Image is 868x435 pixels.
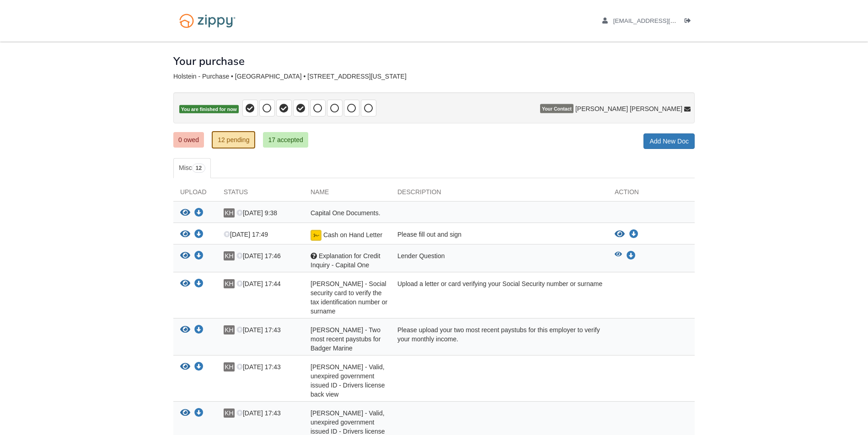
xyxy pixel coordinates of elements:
div: Holstein - Purchase • [GEOGRAPHIC_DATA] • [STREET_ADDRESS][US_STATE] [173,73,695,80]
a: Download Explanation for Credit Inquiry - Capital One [627,252,636,260]
h1: Your purchase [173,55,245,67]
a: Download Explanation for Credit Inquiry - Capital One [194,253,204,260]
button: View Kayla Holstein - Valid, unexpired government issued ID - Drivers license back view [180,362,190,372]
span: Capital One Documents. [311,209,380,217]
div: Please upload your two most recent paystubs for this employer to verify your monthly income. [391,325,608,353]
button: View Kayla Holstein - Two most recent paystubs for Badger Marine [180,325,190,335]
span: Explanation for Credit Inquiry - Capital One [311,252,380,269]
span: [DATE] 17:44 [236,280,281,287]
button: View Kayla Holstein - Social security card to verify the tax identification number or surname [180,279,190,289]
a: Add New Doc [643,133,695,149]
button: View Cash on Hand Letter [180,230,190,239]
a: Log out [685,17,695,27]
a: Download Kayla Holstein - Two most recent paystubs for Badger Marine [194,327,204,334]
div: Please fill out and sign [391,230,608,242]
span: [PERSON_NAME] - Social security card to verify the tax identification number or surname [311,280,387,315]
span: [DATE] 17:46 [236,252,281,260]
span: Cash on Hand Letter [323,231,382,239]
span: [DATE] 17:43 [236,409,281,417]
button: View Explanation for Credit Inquiry - Capital One [615,251,622,260]
a: Download Kayla Holstein - Social security card to verify the tax identification number or surname [194,281,204,288]
div: Lender Question [391,251,608,270]
div: Action [608,187,695,201]
span: KH [224,408,235,418]
span: [DATE] 9:38 [236,209,277,217]
button: View Capital One Documents. [180,208,190,218]
span: [PERSON_NAME] - Valid, unexpired government issued ID - Drivers license back view [311,363,385,398]
span: KH [224,208,235,217]
div: Name [304,187,391,201]
a: Misc [173,158,211,178]
button: View Kayla Holstein - Valid, unexpired government issued ID - Drivers license front view [180,408,190,418]
span: 12 [192,164,205,173]
span: You are finished for now [179,105,239,114]
span: [DATE] 17:43 [236,326,281,334]
span: [PERSON_NAME] - Two most recent paystubs for Badger Marine [311,326,380,352]
span: [DATE] 17:43 [236,363,281,371]
a: 17 accepted [263,132,308,148]
a: Download Capital One Documents. [194,210,204,217]
span: kaylaholstein016@gmail.com [613,17,718,24]
img: Logo [173,9,241,32]
img: Document fully signed [311,230,321,241]
span: [DATE] 17:49 [224,231,268,238]
a: Download Kayla Holstein - Valid, unexpired government issued ID - Drivers license front view [194,410,204,417]
a: Download Cash on Hand Letter [629,231,638,238]
a: 12 pending [212,131,255,149]
div: Upload a letter or card verifying your Social Security number or surname [391,279,608,316]
span: KH [224,251,235,260]
div: Description [391,187,608,201]
button: View Cash on Hand Letter [615,230,625,239]
span: [PERSON_NAME] [PERSON_NAME] [575,104,682,113]
div: Upload [173,187,217,201]
span: KH [224,325,235,334]
div: Status [217,187,304,201]
a: edit profile [602,17,718,27]
a: 0 owed [173,132,204,148]
a: Download Cash on Hand Letter [194,231,204,239]
span: KH [224,279,235,288]
a: Download Kayla Holstein - Valid, unexpired government issued ID - Drivers license back view [194,364,204,371]
span: Your Contact [540,104,573,113]
button: View Explanation for Credit Inquiry - Capital One [180,251,190,261]
span: KH [224,362,235,371]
